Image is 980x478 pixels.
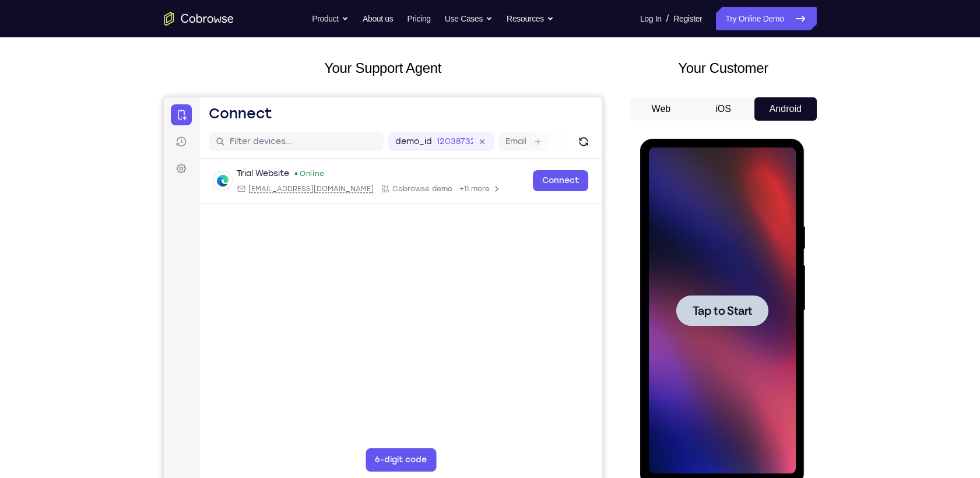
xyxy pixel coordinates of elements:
[754,97,817,121] button: Android
[312,7,349,30] button: Product
[52,166,112,178] span: Tap to Start
[296,87,326,96] span: +11 more
[692,97,754,121] button: iOS
[164,58,602,79] h2: Your Support Agent
[73,87,210,96] div: Email
[36,156,128,187] button: Tap to Start
[85,87,210,96] span: web@example.com
[630,97,693,121] button: Web
[131,75,134,78] div: New devices found.
[202,351,272,374] button: 6-digit code
[407,7,430,30] a: Pricing
[217,87,289,96] div: App
[716,7,816,30] a: Try Online Demo
[507,7,554,30] button: Resources
[630,58,817,79] h2: Your Customer
[640,7,662,30] a: Log In
[673,7,702,30] a: Register
[445,7,493,30] button: Use Cases
[164,12,234,26] a: Go to the home page
[369,73,424,94] a: Connect
[73,71,125,82] div: Trial Website
[666,12,669,26] span: /
[363,7,393,30] a: About us
[130,72,160,81] div: Online
[36,61,438,106] div: Open device details
[229,87,289,96] span: Cobrowse demo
